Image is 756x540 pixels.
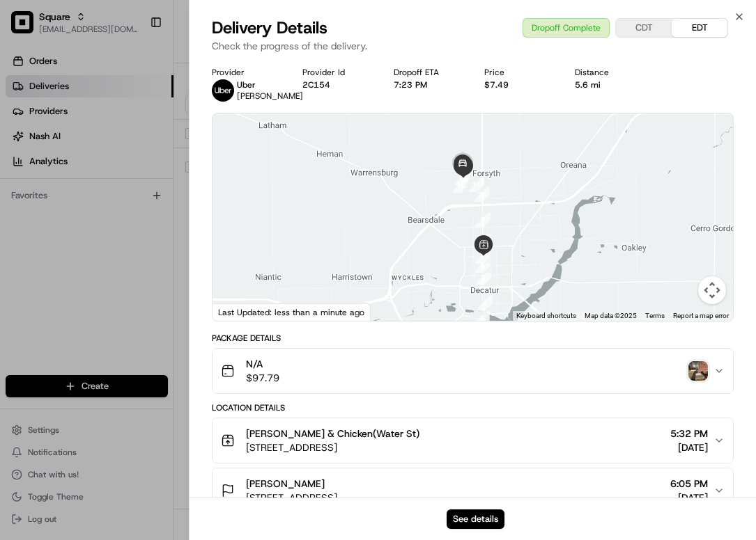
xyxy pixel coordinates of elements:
span: [DATE] [670,440,708,454]
div: 3 [475,311,490,326]
img: Google [216,303,262,321]
div: 7 [475,248,491,264]
div: 7:23 PM [394,79,462,90]
div: 5 [476,270,491,285]
div: 10 [475,186,490,202]
p: Check the progress of the delivery. [212,39,734,53]
div: 11 [469,177,484,192]
div: 6 [475,257,491,273]
button: [PERSON_NAME][STREET_ADDRESS]6:05 PM[DATE] [213,468,733,513]
img: uber-new-logo.jpeg [212,79,234,102]
button: See details [447,509,504,529]
button: EDT [672,19,727,37]
a: Open this area in Google Maps (opens a new window) [216,303,262,321]
div: 1 [470,312,486,327]
a: Report a map error [673,312,729,319]
span: 5:32 PM [670,427,708,440]
span: [STREET_ADDRESS] [246,440,419,454]
span: 6:05 PM [670,477,708,491]
div: Last Updated: less than a minute ago [213,303,371,321]
span: [PERSON_NAME] [237,90,303,102]
span: Uber [237,79,256,90]
button: 2C154 [302,79,330,90]
div: 5.6 mi [575,79,643,90]
img: photo_proof_of_delivery image [688,361,708,381]
div: 9 [475,212,491,228]
span: $97.79 [246,371,279,385]
div: Provider Id [302,67,371,78]
span: Delivery Details [212,17,327,39]
div: Distance [575,67,643,78]
span: [PERSON_NAME] [246,477,325,491]
span: [STREET_ADDRESS] [246,491,337,505]
div: 8 [475,234,491,249]
span: [DATE] [670,491,708,505]
div: 12 [453,177,468,193]
button: N/A$97.79photo_proof_of_delivery image [213,349,733,393]
div: 4 [477,295,493,310]
span: [PERSON_NAME] & Chicken(Water St) [246,427,419,440]
div: Package Details [212,333,734,344]
div: $7.49 [484,79,553,90]
span: N/A [246,357,279,371]
div: 2 [474,312,489,327]
span: Map data ©2025 [585,312,637,319]
div: Dropoff ETA [394,67,462,78]
button: Keyboard shortcuts [516,311,576,321]
div: Location Details [212,402,734,413]
div: Provider [212,67,280,78]
button: [PERSON_NAME] & Chicken(Water St)[STREET_ADDRESS]5:32 PM[DATE] [213,418,733,463]
div: Price [484,67,553,78]
a: Terms (opens in new tab) [645,312,665,319]
button: Map camera controls [698,276,726,304]
div: 13 [455,170,470,186]
button: CDT [616,19,672,37]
